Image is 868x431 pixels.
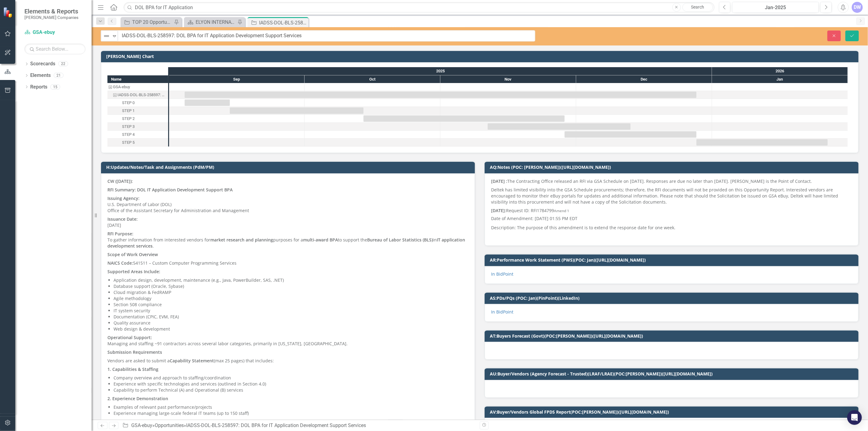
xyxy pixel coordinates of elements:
[491,208,506,213] strong: [DATE]:
[107,83,168,91] div: GSA-ebuy
[107,252,158,257] strong: Scope of Work Overview
[732,2,819,13] button: Jan-2025
[114,302,468,308] li: Section 508 compliance
[122,99,135,107] div: STEP 0
[106,165,472,169] h3: H:Updates/Notes/Task and Assignments (PdM/PM)
[554,208,569,213] small: Amend 1
[114,314,468,320] li: Documentation (CPIC, EVM, FEA)
[24,8,78,15] span: Elements & Reports
[107,357,468,365] p: Vendors are asked to submit a (max 25 pages) that includes:
[576,75,712,83] div: Dec
[490,410,855,414] h3: AV:Buyer/Vendors Global FPDS Report(POC:[PERSON_NAME])([URL][DOMAIN_NAME])
[107,131,168,139] div: Task: Start date: 2025-11-28 End date: 2025-12-28
[122,18,172,26] a: TOP 20 Opportunities ([DATE] Process)
[103,32,110,40] img: Not Defined
[107,75,168,83] div: Name
[131,422,152,428] a: GSA-ebuy
[491,178,507,184] strong: [DATE] :
[107,195,139,201] strong: Issuing Agency:
[107,139,168,147] div: Task: Start date: 2025-12-28 End date: 2026-01-27
[114,277,468,283] li: Application design, development, maintenance (e.g., Java, PowerBuilder, SAS, .NET)
[114,289,468,295] li: Cloud migration & FedRAMP
[107,259,468,267] p: 541511 – Custom Computer Programming Services
[170,358,214,364] strong: Capability Statement
[114,320,468,326] li: Quality assurance
[490,334,855,338] h3: AT:Buyers Forecast (Govt)(POC:[PERSON_NAME])([URL][DOMAIN_NAME])
[107,131,168,139] div: STEP 4
[490,165,855,169] h3: AQ:Notes (POC: [PERSON_NAME])([URL][DOMAIN_NAME])
[712,67,848,75] div: 2026
[491,223,852,232] p: Description: The purpose of this amendment is to extend the response date for one week.
[490,296,855,300] h3: AS:PDs/PQs (POC: Jan)(PinPoint)(LinkedIn)
[122,139,135,147] div: STEP 5
[491,178,852,186] p: The Contracting Office released an RFI via GSA Schedule on [DATE]. Responses are due no later tha...
[107,366,158,372] strong: 1. Capabilities & Staffing
[491,186,852,206] p: Deltek has limited visibility into the GSA Schedule procurements; therefore, the RFI documents wi...
[491,309,513,315] a: In BidPoint
[107,99,168,107] div: STEP 0
[107,91,168,99] div: IADSS-DOL-BLS-258597: DOL BPA for IT Application Development Support Services
[107,123,168,131] div: Task: Start date: 2025-11-11 End date: 2025-12-13
[186,422,366,428] div: IADSS-DOL-BLS-258597: DOL BPA for IT Application Development Support Services
[107,230,468,250] p: To gather information from interested vendors for purposes for a to support the in .
[54,73,63,78] div: 21
[114,404,468,410] li: Examples of relevant past performance/projects
[488,123,631,130] div: Task: Start date: 2025-11-11 End date: 2025-12-13
[107,419,161,425] strong: 3. Feedback on Draft PWS
[107,396,168,401] strong: 2. Experience Demonstration
[565,131,696,138] div: Task: Start date: 2025-11-28 End date: 2025-12-28
[114,387,468,393] li: Capability to perform Technical (A) and Operational (B) services
[107,178,133,184] strong: CW ([DATE]):
[30,72,51,79] a: Elements
[118,91,166,99] div: IADSS-DOL-BLS-258597: DOL BPA for IT Application Development Support Services
[107,335,152,340] strong: Operational Support:
[114,381,468,387] li: Experience with specific technologies and services (outlined in Section 4.0)
[230,107,363,114] div: Task: Start date: 2025-09-14 End date: 2025-10-14
[114,410,468,416] li: Experience managing large-scale federal IT teams (up to 150 staff)
[107,107,168,115] div: Task: Start date: 2025-09-14 End date: 2025-10-14
[367,237,433,243] strong: Bureau of Labor Statistics (BLS)
[169,75,305,83] div: Sep
[491,271,513,277] a: In BidPoint
[107,215,468,230] p: [DATE]
[210,237,273,243] strong: market research and planning
[696,139,828,146] div: Task: Start date: 2025-12-28 End date: 2026-01-27
[30,84,47,91] a: Reports
[107,333,468,348] p: Managing and staffing ~91 contractors across several labor categories, primarily in [US_STATE], [...
[107,91,168,99] div: Task: Start date: 2025-09-04 End date: 2025-12-28
[106,54,855,59] h3: [PERSON_NAME] Chart
[114,308,468,314] li: IT system security
[107,260,133,266] strong: NAICS Code:
[185,92,696,98] div: Task: Start date: 2025-09-04 End date: 2025-12-28
[3,6,14,18] img: ClearPoint Strategy
[107,269,160,274] strong: Supported Areas Include:
[122,131,135,139] div: STEP 4
[852,2,863,13] button: DW
[107,107,168,115] div: STEP 1
[155,422,184,428] a: Opportunities
[114,326,468,332] li: Web design & development
[169,67,712,75] div: 2025
[124,2,714,13] input: Search ClearPoint...
[114,295,468,302] li: Agile methodology
[50,84,60,89] div: 15
[259,19,307,27] div: IADSS-DOL-BLS-258597: DOL BPA for IT Application Development Support Services
[107,83,168,91] div: Task: GSA-ebuy Start date: 2025-09-04 End date: 2025-09-05
[118,30,535,42] input: This field is required
[363,115,565,122] div: Task: Start date: 2025-10-14 End date: 2025-11-28
[107,115,168,123] div: Task: Start date: 2025-10-14 End date: 2025-11-28
[107,231,133,237] strong: RFI Purpose:
[58,61,68,67] div: 22
[24,29,85,36] a: GSA-ebuy
[122,422,475,429] div: » »
[107,237,465,249] strong: IT application development services
[107,99,168,107] div: Task: Start date: 2025-09-04 End date: 2025-09-14
[24,44,85,54] input: Search Below...
[107,187,233,193] strong: RFI Summary: DOL IT Application Development Support BPA
[107,194,468,215] p: U.S. Department of Labor (DOL) Office of the Assistant Secretary for Administration and Management
[107,123,168,131] div: STEP 3
[122,115,135,123] div: STEP 2
[114,375,468,381] li: Company overview and approach to staffing/coordination
[114,283,468,289] li: Database support (Oracle, Sybase)
[107,349,162,355] strong: Submission Requirements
